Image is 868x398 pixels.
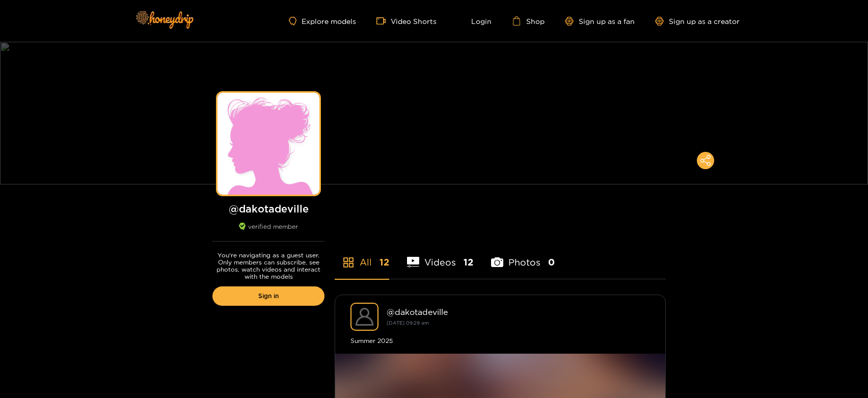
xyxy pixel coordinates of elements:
[350,336,650,346] div: Summer 2025
[212,223,324,242] div: verified member
[457,16,492,25] a: Login
[212,252,324,280] p: You're navigating as a guest user. Only members can subscribe, see photos, watch videos and inter...
[342,256,355,269] span: appstore
[512,16,545,25] a: Shop
[464,256,473,269] span: 12
[548,256,555,269] span: 0
[655,17,740,25] a: Sign up as a creator
[565,17,635,25] a: Sign up as a fan
[376,16,391,25] span: video-camera
[212,286,324,306] a: Sign in
[376,16,437,25] a: Video Shorts
[335,233,389,279] li: All
[350,303,378,331] img: dakotadeville
[491,233,555,279] li: Photos
[212,202,324,215] h1: @ dakotadeville
[407,233,473,279] li: Videos
[289,17,356,25] a: Explore models
[387,320,429,326] small: [DATE] 09:29 am
[387,307,650,316] div: @ dakotadeville
[379,256,389,269] span: 12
